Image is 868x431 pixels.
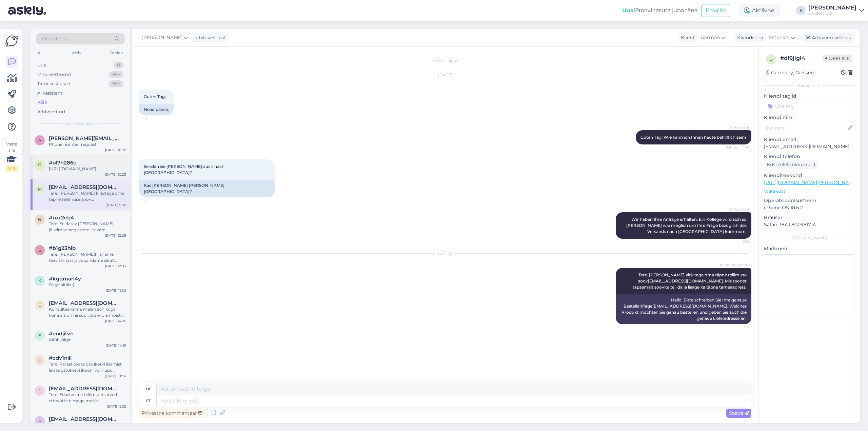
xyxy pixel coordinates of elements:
[141,198,166,203] span: 11:12
[626,217,748,234] span: Wir haben Ihre Anfrage erhalten. Ein Kollege wird sich so [PERSON_NAME] wie möglich um Ihre Frage...
[38,278,41,283] span: k
[49,221,126,233] div: Tere! Eeldatav [PERSON_NAME] jõudmise aeg ettetellitavatel elupuudel on [DATE]. Kui elupuud jõuav...
[49,141,126,148] div: Phone number request
[38,418,41,424] span: p
[49,251,126,263] div: Tere, [PERSON_NAME]! Täname teavitamast ja vabandame siiralt viivituse pärast. Kontrollisime Teie...
[724,145,749,150] span: Nähtud ✓ 11:11
[802,33,854,42] div: Arhiveeri vestlus
[724,325,749,330] span: 9:38
[49,337,126,343] div: Aitäh jälgin
[66,120,95,126] span: Kõik vestlused
[764,245,854,252] p: Märkmed
[633,272,748,290] span: Tere. [PERSON_NAME] kirjutage oma täpne tellimuse soov . Mis toodet täpsemalt soovite tellida ja ...
[37,90,62,97] div: AI Assistent
[796,6,806,15] div: K
[622,6,698,15] div: Proovi tasuta juba täna:
[105,148,126,153] div: [DATE] 10:28
[769,57,773,62] span: d
[139,72,751,78] div: [DATE]
[108,48,125,57] div: Socials
[146,395,151,407] div: et
[37,99,47,106] div: Kõik
[738,4,780,17] div: Aktiivne
[764,101,854,111] input: Lisa tag
[49,331,74,337] span: #endjifvn
[105,263,126,269] div: [DATE] 12:03
[42,35,69,42] span: Otsi kliente
[49,392,126,404] div: Tere! Edastasime tellimuste arved ettevõtte nimega meilile.
[105,373,126,378] div: [DATE] 10:34
[109,80,123,87] div: 99+
[105,172,126,177] div: [DATE] 10:23
[764,179,857,185] a: [URL][DOMAIN_NAME][PERSON_NAME]
[764,172,854,179] p: Klienditeekond
[720,262,749,268] span: [PERSON_NAME]
[729,410,749,416] span: Saada
[616,294,751,324] div: Hallo. Bitte schreiben Sie Ihre genaue Bestellanfrage . Welches Produkt möchten Sie genau bestell...
[49,300,119,306] span: edgar94@bk.ru
[724,239,749,244] span: 11:12
[640,135,747,140] span: Guten Tag! Wie kann ich Ihnen heute behilflich sein?
[192,34,226,41] div: juhib vestlust
[769,34,790,41] span: Estonian
[38,138,41,143] span: a
[139,409,205,418] div: Privaatne kommentaar
[648,278,723,283] a: [EMAIL_ADDRESS][DOMAIN_NAME]
[70,48,82,57] div: Web
[37,80,71,87] div: Tiimi vestlused
[141,116,166,121] span: 11:11
[49,166,126,172] div: [URL][DOMAIN_NAME]
[764,136,854,143] p: Kliendi email
[37,71,71,78] div: Minu vestlused
[678,34,695,41] div: Klient
[142,34,182,41] span: [PERSON_NAME]
[144,94,166,99] span: Guten Tag,
[139,58,751,64] div: Vestlus algas
[114,62,123,68] div: 0
[808,11,856,16] div: Gardest OÜ
[764,160,818,169] div: Küsi telefoninumbrit
[49,361,126,373] div: Tere! Pärast toote ostukorvi lisamist leiate ostukorvi ikooni või nupu tavaliselt lehe paremast ü...
[701,4,730,17] button: Emailid
[734,34,763,41] div: Klienditugi
[5,141,18,172] div: Vaata siia
[701,34,720,41] span: German
[652,303,727,309] a: [EMAIL_ADDRESS][DOMAIN_NAME]
[146,383,151,395] div: de
[107,202,126,208] div: [DATE] 9:38
[49,282,126,288] div: Selge aitäh :)
[144,164,225,175] span: Senden sie [PERSON_NAME] auch nach [GEOGRAPHIC_DATA]?
[764,197,854,204] p: Operatsioonisüsteem
[49,184,119,190] span: m.mezger66@gmail.com
[808,5,856,11] div: [PERSON_NAME]
[49,416,119,422] span: pparmson@gmail.com
[37,62,46,68] div: Uus
[49,276,81,282] span: #kgqman4y
[5,165,18,172] div: 2 / 3
[766,69,814,76] div: Germany, Giessen
[764,143,854,150] p: [EMAIL_ADDRESS][DOMAIN_NAME]
[38,162,41,167] span: o
[107,404,126,409] div: [DATE] 9:32
[106,343,126,348] div: [DATE] 14:19
[36,48,44,57] div: All
[823,55,852,62] span: Offline
[5,35,18,47] img: Askly Logo
[780,54,823,62] div: # dl9jigl4
[764,93,854,100] p: Kliendi tag'id
[38,333,41,338] span: e
[764,153,854,160] p: Kliendi telefon
[139,180,275,197] div: Kas [PERSON_NAME] [PERSON_NAME] [GEOGRAPHIC_DATA]?
[764,124,847,132] input: Lisa nimi
[764,214,854,221] p: Brauser
[49,386,119,392] span: jaaguphinn@gmail.com
[49,160,76,166] span: #ol7h286c
[106,288,126,293] div: [DATE] 11:50
[764,188,854,194] p: Vaata edasi ...
[764,114,854,121] p: Kliendi nimi
[764,235,854,241] div: [PERSON_NAME]
[38,302,41,308] span: e
[38,248,41,253] span: b
[49,245,76,251] span: #b1g23hlb
[109,71,123,78] div: 99+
